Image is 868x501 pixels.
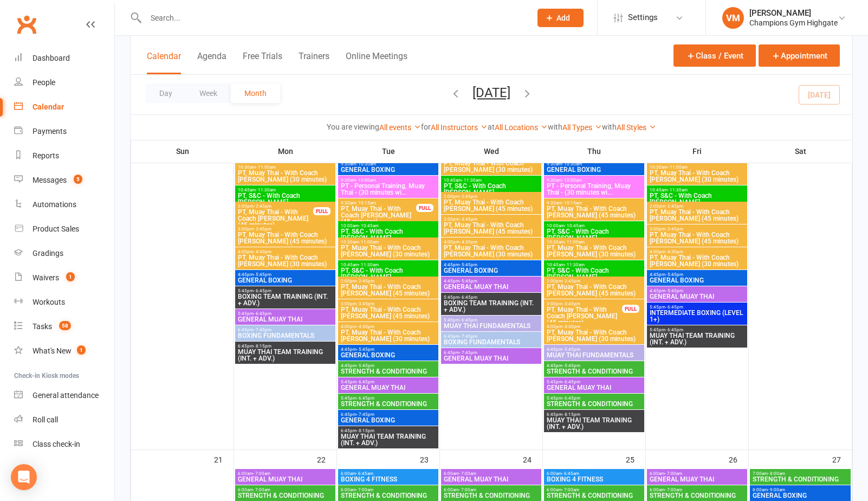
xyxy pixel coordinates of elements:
[548,123,562,131] strong: with
[131,140,234,163] th: Sun
[237,170,333,183] span: PT, Muay Thai - With Coach [PERSON_NAME] (30 minutes)
[649,277,745,284] span: GENERAL BOXING
[665,305,683,310] span: - 6:45pm
[546,324,642,329] span: 4:00pm
[237,471,333,476] span: 6:00am
[14,290,114,314] a: Workouts
[832,450,852,468] div: 27
[254,288,271,293] span: - 6:45pm
[340,396,436,401] span: 5:45pm
[665,227,683,232] span: - 3:45pm
[231,83,280,103] button: Month
[359,223,379,228] span: - 10:45am
[14,383,114,408] a: General attendance kiosk mode
[546,384,642,391] span: GENERAL MUAY THAI
[59,321,71,330] span: 58
[546,183,642,196] span: PT - Personal Training, Muay Thai - (30 minutes wi...
[254,344,271,349] span: - 8:15pm
[357,347,374,352] span: - 5:45pm
[33,224,79,233] div: Product Sales
[254,204,271,209] span: - 2:45pm
[346,51,407,74] button: Online Meetings
[628,5,658,30] span: Settings
[299,51,329,74] button: Trainers
[237,272,333,277] span: 4:45pm
[340,279,436,284] span: 2:00pm
[337,140,440,163] th: Tue
[443,279,539,284] span: 4:45pm
[340,267,436,280] span: PT, S&C - With Coach [PERSON_NAME]
[565,262,585,267] span: - 11:30am
[546,417,642,430] span: MUAY THAI TEAM TRAINING (INT. + ADV.)
[556,14,570,22] span: Add
[546,380,642,384] span: 5:45pm
[340,363,436,368] span: 4:45pm
[14,314,114,339] a: Tasks 58
[562,201,582,205] span: - 10:15am
[562,324,580,329] span: - 4:30pm
[357,396,374,401] span: - 6:45pm
[665,204,683,209] span: - 2:45pm
[459,487,476,492] span: - 7:00am
[33,54,70,62] div: Dashboard
[443,178,539,183] span: 10:45am
[443,262,539,267] span: 4:45pm
[74,175,82,184] span: 5
[649,293,745,300] span: GENERAL MUAY THAI
[649,272,745,277] span: 4:45pm
[459,279,477,284] span: - 5:45pm
[340,471,436,476] span: 6:00am
[649,209,745,222] span: PT, Muay Thai - With Coach [PERSON_NAME] (45 minutes)
[33,249,63,258] div: Gradings
[562,301,580,306] span: - 3:45pm
[356,201,376,205] span: - 10:15am
[33,391,99,400] div: General attendance
[340,240,436,245] span: 10:30am
[459,334,477,339] span: - 7:45pm
[443,267,539,274] span: GENERAL BOXING
[443,245,539,258] span: PT, Muay Thai - With Coach [PERSON_NAME] (30 minutes)
[443,476,539,483] span: GENERAL MUAY THAI
[357,380,374,384] span: - 6:45pm
[33,415,58,424] div: Roll call
[254,249,271,254] span: - 4:30pm
[546,412,642,417] span: 6:45pm
[327,123,379,131] strong: You are viewing
[562,412,580,417] span: - 8:15pm
[459,262,477,267] span: - 5:45pm
[443,284,539,290] span: GENERAL MUAY THAI
[649,192,745,205] span: PT, S&C - With Coach [PERSON_NAME]
[752,487,848,492] span: 8:00am
[443,350,539,355] span: 6:45pm
[237,349,333,362] span: MUAY THAI TEAM TRAINING (INT. + ADV.)
[340,245,436,258] span: PT, Muay Thai - With Coach [PERSON_NAME] (30 minutes)
[626,450,645,468] div: 25
[443,355,539,362] span: GENERAL MUAY THAI
[459,217,477,222] span: - 3:45pm
[33,298,65,306] div: Workouts
[237,293,333,306] span: BOXING TEAM TRAINING (INT. + ADV.)
[340,228,436,241] span: PT, S&C - With Coach [PERSON_NAME]
[649,232,745,245] span: PT, Muay Thai - With Coach [PERSON_NAME] (45 minutes)
[14,266,114,290] a: Waivers 1
[546,284,642,297] span: PT, Muay Thai - With Coach [PERSON_NAME] (45 minutes)
[237,188,333,192] span: 10:45am
[546,301,623,306] span: 3:00pm
[197,51,226,74] button: Agenda
[649,204,745,209] span: 2:00pm
[237,332,333,339] span: BOXING FUNDAMENTALS
[14,144,114,168] a: Reports
[562,162,582,166] span: - 10:30am
[649,227,745,232] span: 3:00pm
[546,262,642,267] span: 10:45am
[357,279,374,284] span: - 2:45pm
[356,178,376,183] span: - 10:00am
[562,347,580,352] span: - 5:45pm
[237,327,333,332] span: 6:45pm
[649,254,745,267] span: PT, Muay Thai - With Coach [PERSON_NAME] (30 minutes)
[340,301,436,306] span: 3:00pm
[356,487,373,492] span: - 7:00am
[237,277,333,284] span: GENERAL BOXING
[546,492,642,499] span: STRENGTH & CONDITIONING
[340,401,436,407] span: STRENGTH & CONDITIONING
